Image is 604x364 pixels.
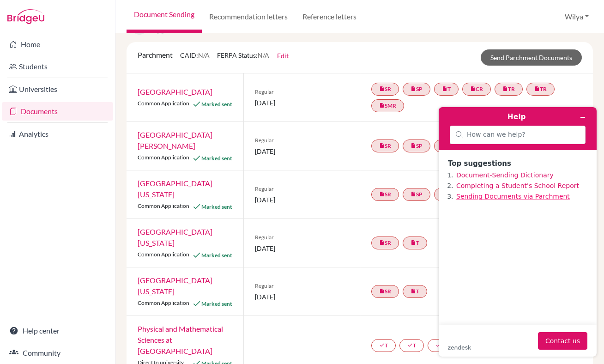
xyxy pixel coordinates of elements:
span: [DATE] [255,292,349,302]
a: insert_drive_fileSP [403,140,430,152]
i: insert_drive_file [411,86,416,91]
span: Regular [255,88,349,96]
span: Parchment [138,50,173,59]
a: [GEOGRAPHIC_DATA][US_STATE] [138,276,212,296]
a: [GEOGRAPHIC_DATA][US_STATE] [138,227,212,247]
i: insert_drive_file [379,191,385,197]
a: insert_drive_fileSR [371,188,399,201]
a: insert_drive_fileSR [371,237,399,249]
span: Regular [255,233,349,242]
i: insert_drive_file [411,288,416,294]
a: doneT [399,339,424,352]
i: insert_drive_file [411,191,416,197]
i: insert_drive_file [411,143,416,148]
a: insert_drive_fileSP [403,188,430,201]
iframe: Find more information here [431,100,604,364]
img: Bridge-U [7,9,44,24]
a: Physical and Mathematical Sciences at [GEOGRAPHIC_DATA] [138,324,223,355]
button: Wilya [561,8,593,25]
a: insert_drive_fileCR [462,83,491,96]
a: insert_drive_fileSR [371,83,399,96]
i: done [407,342,413,348]
span: [DATE] [255,195,349,205]
i: insert_drive_file [502,86,508,91]
a: insert_drive_fileSMR [371,99,404,112]
a: Universities [2,80,113,98]
i: insert_drive_file [379,86,385,91]
span: Regular [255,136,349,145]
a: [GEOGRAPHIC_DATA][US_STATE] [138,179,212,199]
i: insert_drive_file [411,240,416,245]
span: Marked sent [201,101,232,108]
i: insert_drive_file [534,86,540,91]
i: insert_drive_file [379,288,385,294]
a: insert_drive_fileSP [403,83,430,96]
span: Common Application [138,100,189,107]
a: insert_drive_fileTR [495,83,523,96]
span: CAID: [180,51,210,59]
a: insert_drive_fileTR [526,83,555,96]
a: insert_drive_fileT [434,83,459,96]
a: Documents [2,102,113,121]
span: Marked sent [201,155,232,162]
a: Analytics [2,125,113,143]
span: [DATE] [255,146,349,156]
span: Marked sent [201,300,232,307]
span: Common Application [138,299,189,306]
span: Marked sent [201,252,232,259]
a: [GEOGRAPHIC_DATA] [138,87,212,96]
i: insert_drive_file [379,240,385,245]
span: Common Application [138,251,189,258]
span: Help [21,6,40,15]
span: Common Application [138,202,189,209]
a: doneT [371,339,396,352]
a: [GEOGRAPHIC_DATA][PERSON_NAME] [138,130,212,150]
span: N/A [198,51,210,59]
button: Edit [277,50,289,61]
i: insert_drive_file [379,103,385,108]
a: insert_drive_fileT [403,285,427,298]
a: insert_drive_fileSR [371,285,399,298]
i: insert_drive_file [379,143,385,148]
span: N/A [258,51,269,59]
span: Common Application [138,154,189,161]
span: [DATE] [255,243,349,253]
i: insert_drive_file [470,86,476,91]
a: doneT [428,339,452,352]
i: done [379,342,385,348]
span: Regular [255,185,349,193]
span: [DATE] [255,98,349,108]
a: insert_drive_fileT [403,237,427,249]
a: Community [2,344,113,362]
a: Help center [2,322,113,340]
a: Students [2,57,113,76]
a: Home [2,35,113,54]
i: insert_drive_file [442,86,447,91]
a: Send Parchment Documents [481,49,582,66]
span: FERPA Status: [217,51,269,59]
span: Regular [255,282,349,290]
span: Marked sent [201,203,232,210]
a: insert_drive_fileSR [371,140,399,152]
